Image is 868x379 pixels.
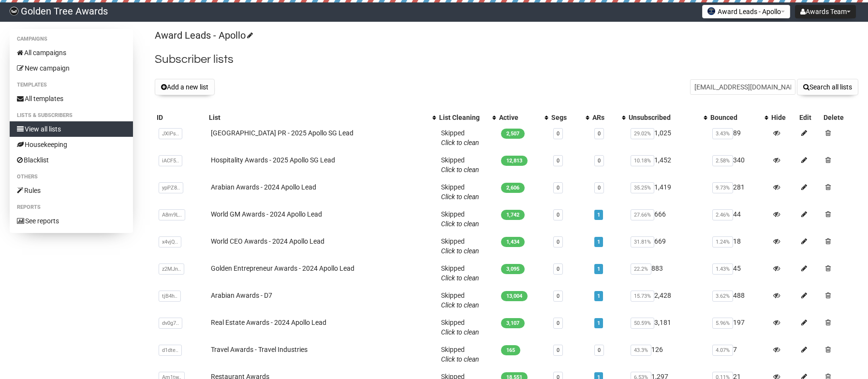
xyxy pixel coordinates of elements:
[441,156,479,174] span: Skipped
[155,111,207,124] th: ID: No sort applied, sorting is disabled
[557,293,559,299] a: 0
[211,156,335,164] a: Hospitality Awards - 2025 Apollo SG Lead
[211,183,316,191] a: Arabian Awards - 2024 Apollo Lead
[551,113,581,122] div: Segs
[501,210,525,220] span: 1,742
[597,266,600,272] a: 1
[597,212,600,218] a: 1
[159,209,185,220] span: A8m9L..
[597,320,600,326] a: 1
[155,29,251,41] a: Award Leads - Apollo
[439,113,487,122] div: List Cleaning
[159,291,181,302] span: tjB4h..
[627,233,708,260] td: 669
[627,287,708,314] td: 2,428
[501,156,528,166] span: 12,813
[769,111,797,124] th: Hide: No sort applied, sorting is disabled
[797,79,858,95] button: Search all lists
[557,347,559,353] a: 0
[207,111,437,124] th: List: No sort applied, activate to apply an ascending sort
[211,237,324,245] a: World CEO Awards - 2024 Apollo Lead
[441,328,479,336] a: Click to clean
[627,111,708,124] th: Unsubscribed: No sort applied, activate to apply an ascending sort
[159,236,181,248] span: x4vjQ..
[708,341,769,368] td: 7
[557,212,559,218] a: 0
[10,171,133,183] li: Others
[10,45,133,60] a: All campaigns
[557,131,559,137] a: 0
[631,263,651,275] span: 22.2%
[712,263,733,275] span: 1.43%
[598,185,601,191] a: 0
[10,33,133,45] li: Campaigns
[631,291,654,302] span: 15.73%
[211,210,322,218] a: World GM Awards - 2024 Apollo Lead
[627,260,708,287] td: 883
[159,182,183,193] span: ypPZ8..
[631,318,654,329] span: 50.59%
[211,346,308,353] a: Travel Awards - Travel Industries
[824,113,856,122] div: Delete
[627,314,708,341] td: 3,181
[10,121,133,137] a: View all lists
[627,341,708,368] td: 126
[10,91,133,106] a: All templates
[631,155,654,166] span: 10.18%
[598,131,601,137] a: 0
[211,292,272,299] a: Arabian Awards - D7
[627,151,708,178] td: 1,452
[10,7,18,15] img: f8b559bad824ed76f7defaffbc1b54fa
[10,152,133,168] a: Blacklist
[708,151,769,178] td: 340
[10,137,133,152] a: Housekeeping
[557,158,559,164] a: 0
[441,346,479,363] span: Skipped
[441,274,479,282] a: Click to clean
[441,139,479,146] a: Click to clean
[211,129,353,137] a: [GEOGRAPHIC_DATA] PR - 2025 Apollo SG Lead
[712,291,733,302] span: 3.62%
[501,183,525,193] span: 2,606
[631,236,654,248] span: 31.81%
[712,236,733,248] span: 1.24%
[631,182,654,193] span: 35.25%
[597,239,600,245] a: 1
[708,178,769,205] td: 281
[159,345,182,356] span: d1dte..
[211,319,326,326] a: Real Estate Awards - 2024 Apollo Lead
[707,7,715,15] img: favicons
[499,113,540,122] div: Active
[590,111,627,124] th: ARs: No sort applied, activate to apply an ascending sort
[159,128,182,139] span: JXIPs..
[797,111,822,124] th: Edit: No sort applied, sorting is disabled
[10,60,133,76] a: New campaign
[799,113,820,122] div: Edit
[712,128,733,139] span: 3.43%
[708,205,769,233] td: 44
[598,158,601,164] a: 0
[631,209,654,220] span: 27.66%
[501,264,525,274] span: 3,095
[211,264,354,272] a: Golden Entrepreneur Awards - 2024 Apollo Lead
[708,314,769,341] td: 197
[441,301,479,309] a: Click to clean
[501,318,525,328] span: 3,107
[795,5,856,18] button: Awards Team
[441,129,479,146] span: Skipped
[627,178,708,205] td: 1,419
[627,124,708,151] td: 1,025
[822,111,858,124] th: Delete: No sort applied, sorting is disabled
[501,237,525,247] span: 1,434
[441,319,479,336] span: Skipped
[441,237,479,255] span: Skipped
[597,293,600,299] a: 1
[497,111,549,124] th: Active: No sort applied, activate to apply an ascending sort
[441,292,479,309] span: Skipped
[598,347,601,353] a: 0
[712,209,733,220] span: 2.46%
[592,113,617,122] div: ARs
[437,111,497,124] th: List Cleaning: No sort applied, activate to apply an ascending sort
[441,220,479,228] a: Click to clean
[629,113,699,122] div: Unsubscribed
